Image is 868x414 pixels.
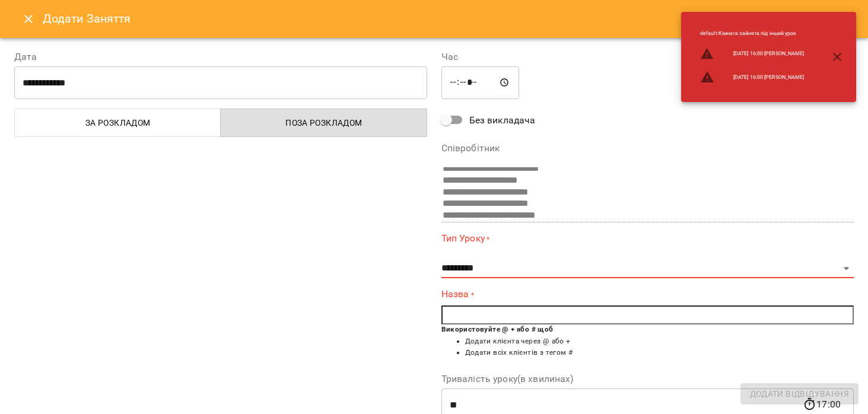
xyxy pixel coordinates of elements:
[465,347,854,359] li: Додати всіх клієнтів з тегом #
[469,113,536,128] span: Без викладача
[22,116,214,130] span: За розкладом
[441,144,854,153] label: Співробітник
[691,42,813,66] li: [DATE] 16:00 [PERSON_NAME]
[691,25,813,42] li: default : Кімната зайнята під інший урок
[228,116,419,130] span: Поза розкладом
[220,109,427,137] button: Поза розкладом
[441,288,854,301] label: Назва
[441,232,854,246] label: Тип Уроку
[465,336,854,348] li: Додати клієнта через @ або +
[441,325,554,333] b: Використовуйте @ + або # щоб
[691,65,813,89] li: [DATE] 16:00 [PERSON_NAME]
[441,52,854,62] label: Час
[14,5,43,33] button: Close
[14,109,221,137] button: За розкладом
[441,374,854,384] label: Тривалість уроку(в хвилинах)
[14,52,427,62] label: Дата
[43,9,854,28] h6: Додати Заняття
